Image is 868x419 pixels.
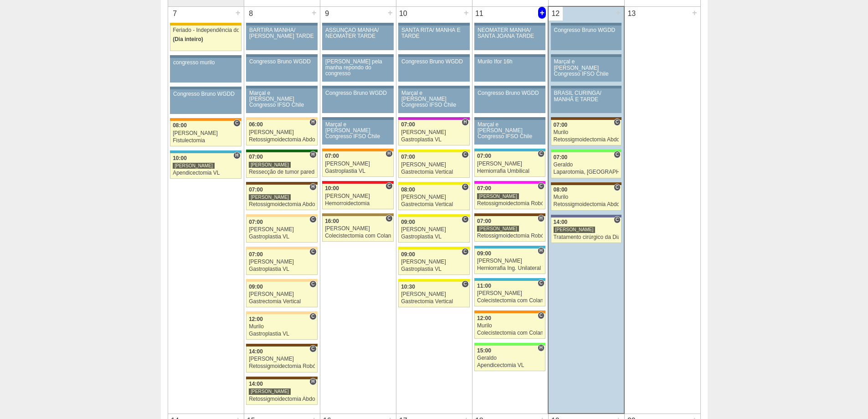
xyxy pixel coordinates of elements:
[325,193,391,199] div: [PERSON_NAME]
[249,363,315,369] div: Retossigmoidectomia Robótica
[401,291,467,297] div: [PERSON_NAME]
[474,313,545,339] a: C 12:00 Murilo Colecistectomia com Colangiografia VL
[249,348,263,355] span: 14:00
[398,150,469,152] div: Key: Santa Rita
[322,213,393,216] div: Key: Oswaldo Cruz Paulista
[309,151,316,158] span: Hospital
[625,7,639,21] div: 13
[554,169,619,175] div: Laparotomia, [GEOGRAPHIC_DATA], Drenagem, Bridas VL
[398,26,469,50] a: SANTA RITA/ MANHÃ E TARDE
[398,86,469,88] div: Key: Aviso
[462,248,468,255] span: Consultório
[477,218,491,224] span: 07:00
[249,234,315,240] div: Gastroplastia VL
[477,258,543,264] div: [PERSON_NAME]
[310,7,318,19] div: +
[474,216,545,242] a: H 07:00 [PERSON_NAME] Retossigmoidectomia Robótica
[396,7,411,21] div: 10
[614,184,621,191] span: Consultório
[551,152,621,178] a: C 07:00 Geraldo Laparotomia, [GEOGRAPHIC_DATA], Drenagem, Bridas VL
[170,121,241,146] a: C 08:00 [PERSON_NAME] Fistulectomia
[322,151,393,177] a: H 07:00 [PERSON_NAME] Gastroplastia VL
[398,152,469,178] a: C 07:00 [PERSON_NAME] Gastrectomia Vertical
[614,119,621,126] span: Consultório
[325,185,339,191] span: 10:00
[554,202,619,207] div: Retossigmoidectomia Abdominal VL
[474,86,545,88] div: Key: Aviso
[322,57,393,82] a: [PERSON_NAME] pela manha repondo do congresso
[170,89,241,114] a: Congresso Bruno WGDD
[385,182,392,190] span: Consultório
[309,248,316,255] span: Consultório
[478,122,542,140] div: Marçal e [PERSON_NAME] Congresso IFSO Chile
[246,214,317,217] div: Key: Bartira
[474,23,545,26] div: Key: Aviso
[322,86,393,88] div: Key: Aviso
[246,377,317,379] div: Key: Santa Joana
[401,129,467,135] div: [PERSON_NAME]
[234,7,242,19] div: +
[398,182,469,185] div: Key: Santa Rita
[322,23,393,26] div: Key: Aviso
[474,149,545,151] div: Key: Neomater
[249,227,315,233] div: [PERSON_NAME]
[474,26,545,50] a: NEOMATER MANHÃ/ SANTA JOANA TARDE
[554,59,619,77] div: Marçal e [PERSON_NAME] Congresso IFSO Chile
[309,313,316,320] span: Consultório
[478,27,542,39] div: NEOMATER MANHÃ/ SANTA JOANA TARDE
[551,185,621,211] a: C 08:00 Murilo Retossigmoidectomia Abdominal VL
[398,214,469,217] div: Key: Santa Rita
[401,59,467,65] div: Congresso Bruno WGDD
[170,153,241,179] a: H 10:00 [PERSON_NAME] Apendicectomia VL
[614,7,622,19] div: +
[249,299,315,305] div: Gastrectomia Vertical
[249,388,291,395] div: [PERSON_NAME]
[614,216,621,223] span: Consultório
[325,122,390,140] div: Marçal e [PERSON_NAME] Congresso IFSO Chile
[477,290,543,296] div: [PERSON_NAME]
[320,7,334,21] div: 9
[246,217,317,243] a: C 07:00 [PERSON_NAME] Gastroplastia VL
[474,346,545,371] a: H 15:00 Geraldo Apendicectomia VL
[462,280,468,288] span: Consultório
[538,247,544,254] span: Hospital
[477,161,543,167] div: [PERSON_NAME]
[538,215,544,222] span: Hospital
[554,219,568,225] span: 14:00
[168,7,182,21] div: 7
[401,234,467,240] div: Gastroplastia VL
[398,282,469,307] a: C 10:30 [PERSON_NAME] Gastrectomia Vertical
[474,120,545,145] a: Marçal e [PERSON_NAME] Congresso IFSO Chile
[551,26,621,50] a: Congresso Bruno WGDD
[309,183,316,191] span: Hospital
[554,122,568,128] span: 07:00
[398,279,469,282] div: Key: Santa Rita
[477,250,491,257] span: 09:00
[551,150,621,152] div: Key: Brasil
[401,194,467,200] div: [PERSON_NAME]
[246,311,317,314] div: Key: Bartira
[538,182,544,190] span: Consultório
[478,59,542,65] div: Murilo Ifor 16h
[462,119,468,126] span: Hospital
[309,216,316,223] span: Consultório
[554,194,619,200] div: Murilo
[398,217,469,243] a: C 09:00 [PERSON_NAME] Gastroplastia VL
[477,225,519,232] div: [PERSON_NAME]
[170,23,241,26] div: Key: Feriado
[478,90,542,96] div: Congresso Bruno WGDD
[173,91,238,97] div: Congresso Bruno WGDD
[474,343,545,346] div: Key: Brasil
[401,121,415,128] span: 07:00
[325,226,391,232] div: [PERSON_NAME]
[322,26,393,50] a: ASSUNÇÃO MANHÃ/ NEOMATER TARDE
[246,282,317,307] a: C 09:00 [PERSON_NAME] Gastrectomia Vertical
[246,247,317,249] div: Key: Bartira
[614,151,621,158] span: Consultório
[173,162,215,169] div: [PERSON_NAME]
[477,283,491,289] span: 11:00
[249,284,263,290] span: 09:00
[249,381,263,387] span: 14:00
[477,168,543,174] div: Herniorrafia Umbilical
[398,117,469,120] div: Key: Maria Braido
